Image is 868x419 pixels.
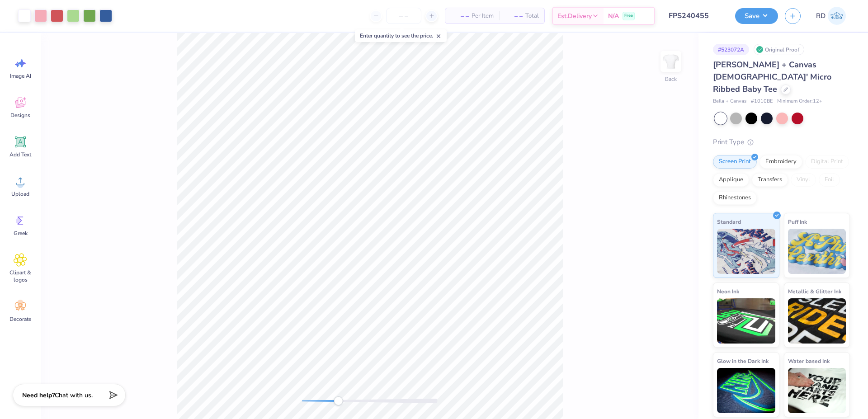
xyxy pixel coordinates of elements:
span: Water based Ink [788,356,830,366]
img: Water based Ink [788,368,846,413]
img: Puff Ink [788,229,846,274]
span: Decorate [9,315,31,323]
div: Embroidery [759,155,802,169]
div: Print Type [713,137,850,147]
div: Original Proof [754,44,804,55]
span: Clipart & logos [5,269,35,283]
span: – – [451,11,469,21]
span: Free [624,13,633,19]
div: # 523072A [713,44,749,55]
span: Standard [717,217,741,226]
span: Chat with us. [55,391,93,400]
span: Glow in the Dark Ink [717,356,769,366]
div: Screen Print [713,155,757,169]
button: Save [735,8,778,24]
span: Upload [11,190,29,198]
span: Puff Ink [788,217,807,226]
span: Designs [10,112,30,119]
a: RD [812,7,850,25]
span: Add Text [9,151,31,158]
span: [PERSON_NAME] + Canvas [DEMOGRAPHIC_DATA]' Micro Ribbed Baby Tee [713,59,831,94]
span: Minimum Order: 12 + [777,98,822,105]
div: Back [665,75,677,83]
img: Standard [717,229,775,274]
img: Rommel Del Rosario [828,7,846,25]
img: Back [662,52,680,71]
div: Vinyl [791,173,816,187]
input: Untitled Design [662,7,728,25]
span: Metallic & Glitter Ink [788,287,841,296]
span: Total [525,11,539,21]
span: – – [505,11,523,21]
img: Glow in the Dark Ink [717,368,775,413]
img: Metallic & Glitter Ink [788,298,846,344]
span: Bella + Canvas [713,98,746,105]
span: Image AI [10,72,31,80]
div: Digital Print [805,155,849,169]
span: Greek [14,230,28,237]
span: # 1010BE [751,98,773,105]
div: Rhinestones [713,191,757,205]
div: Accessibility label [334,396,343,405]
span: Neon Ink [717,287,739,296]
span: N/A [608,11,619,21]
input: – – [386,8,421,24]
span: Est. Delivery [557,11,592,21]
div: Enter quantity to see the price. [355,29,447,42]
img: Neon Ink [717,298,775,344]
div: Applique [713,173,749,187]
span: RD [816,11,826,21]
div: Foil [819,173,840,187]
div: Transfers [752,173,788,187]
strong: Need help? [22,391,55,400]
span: Per Item [472,11,494,21]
